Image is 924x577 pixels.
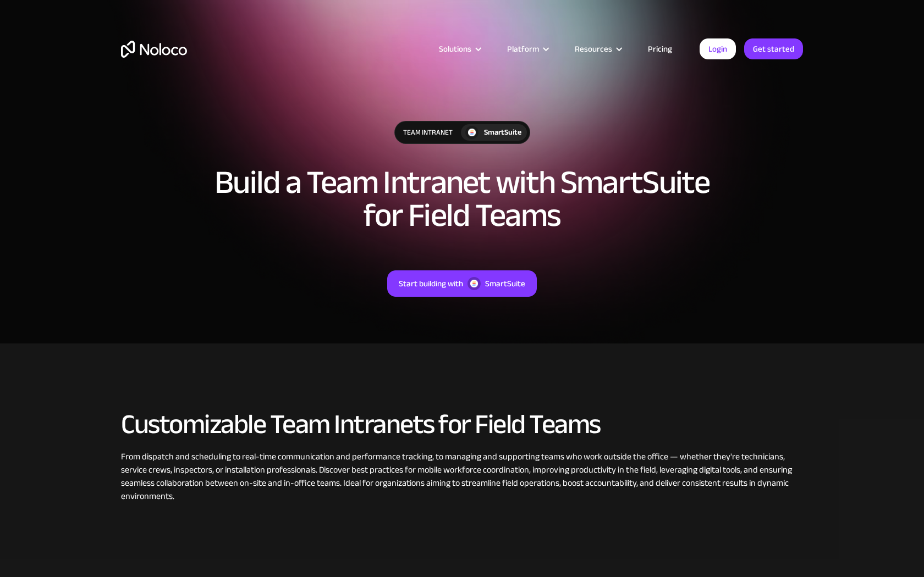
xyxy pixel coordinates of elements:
[484,126,521,138] div: SmartSuite
[575,42,612,56] div: Resources
[485,276,525,291] div: SmartSuite
[395,121,461,143] div: Team Intranet
[700,38,736,59] a: Login
[215,166,710,232] h1: Build a Team Intranet with SmartSuite for Field Teams
[399,276,463,291] div: Start building with
[744,38,803,59] a: Get started
[121,41,187,58] a: home
[507,42,539,56] div: Platform
[634,42,686,56] a: Pricing
[387,270,537,297] a: Start building withSmartSuite
[561,42,634,56] div: Resources
[425,42,493,56] div: Solutions
[121,450,803,503] div: From dispatch and scheduling to real-time communication and performance tracking, to managing and...
[493,42,561,56] div: Platform
[121,409,803,439] h2: Customizable Team Intranets for Field Teams
[439,42,471,56] div: Solutions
